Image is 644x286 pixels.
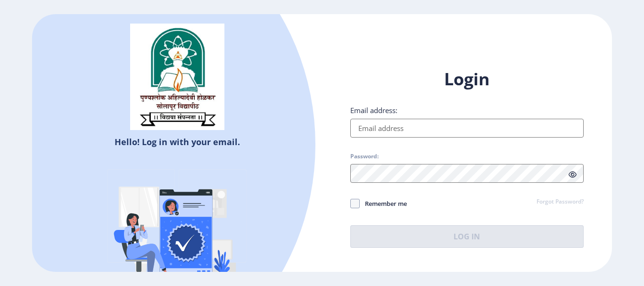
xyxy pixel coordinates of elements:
[360,198,407,209] span: Remember me
[350,68,584,90] h1: Login
[350,106,397,115] label: Email address:
[350,225,584,248] button: Log In
[350,119,584,138] input: Email address
[350,153,379,160] label: Password:
[130,24,224,130] img: sulogo.png
[537,198,584,206] a: Forgot Password?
